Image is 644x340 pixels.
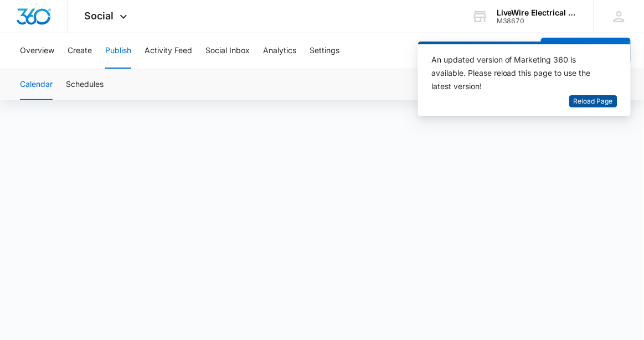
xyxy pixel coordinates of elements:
[569,95,617,108] button: Reload Page
[66,69,104,100] button: Schedules
[105,33,131,69] button: Publish
[574,96,613,107] span: Reload Page
[20,69,53,100] button: Calendar
[205,33,250,69] button: Social Inbox
[497,8,578,17] div: account name
[263,33,296,69] button: Analytics
[68,33,92,69] button: Create
[310,33,339,69] button: Settings
[85,10,114,22] span: Social
[541,38,631,64] button: Create a Post
[497,17,578,25] div: account id
[431,53,604,93] div: An updated version of Marketing 360 is available. Please reload this page to use the latest version!
[145,33,192,69] button: Activity Feed
[20,33,54,69] button: Overview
